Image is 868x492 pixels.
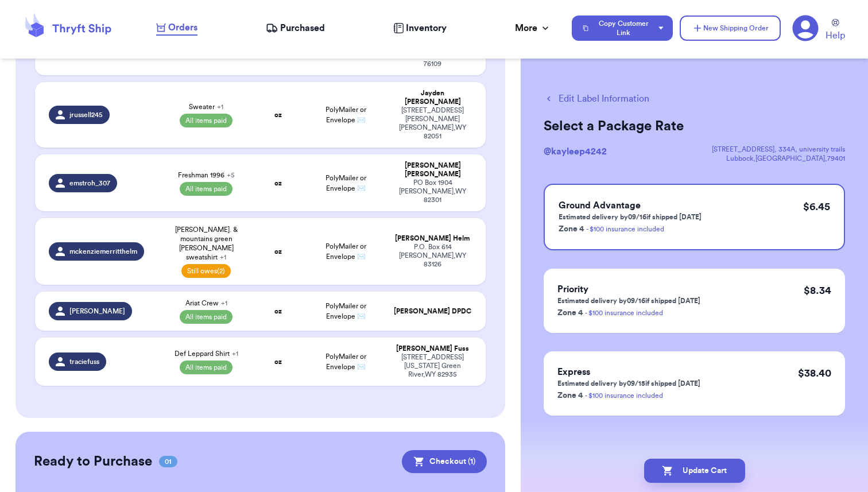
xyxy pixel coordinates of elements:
a: Purchased [266,21,325,35]
span: @ kayleep4242 [544,147,607,156]
div: [PERSON_NAME] Fuss [393,344,472,353]
span: [PERSON_NAME]. & mountains green [PERSON_NAME] sweatshirt [168,225,245,262]
a: Inventory [393,21,447,35]
span: mckenziemerritthelm [69,247,137,256]
span: Still owes (2) [181,264,231,278]
div: PO Box 1904 [PERSON_NAME] , WY 82301 [393,179,472,204]
span: PolyMailer or Envelope ✉️ [325,243,366,260]
strong: oz [274,111,282,118]
span: Express [557,367,590,377]
strong: oz [274,308,282,315]
span: Zone 4 [557,392,583,400]
a: - $100 insurance included [586,226,664,233]
span: Def Leppard Shirt [175,349,238,358]
a: - $100 insurance included [585,309,663,316]
span: PolyMailer or Envelope ✉️ [325,303,366,320]
p: Estimated delivery by 09/16 if shipped [DATE] [557,296,700,305]
p: Estimated delivery by 09/15 if shipped [DATE] [557,379,700,388]
span: [PERSON_NAME] [69,307,125,316]
div: P.O. Box 614 [PERSON_NAME] , WY 83126 [393,243,472,269]
div: [STREET_ADDRESS][PERSON_NAME] [PERSON_NAME] , WY 82051 [393,106,472,141]
span: Ariat Crew [185,299,227,308]
span: + 1 [221,300,227,307]
span: + 5 [227,172,235,179]
p: $ 6.45 [803,199,830,215]
span: Orders [168,21,197,34]
button: Edit Label Information [544,92,649,106]
span: All items paid [180,361,232,374]
span: PolyMailer or Envelope ✉️ [325,106,366,123]
span: + 1 [220,254,226,261]
div: [PERSON_NAME] Helm [393,234,472,243]
button: Copy Customer Link [572,16,673,41]
span: traciefuss [69,357,99,366]
strong: oz [274,248,282,255]
span: Priority [557,285,588,294]
div: Lubbock , [GEOGRAPHIC_DATA] , 79401 [712,154,845,163]
strong: oz [274,358,282,365]
div: [PERSON_NAME] [PERSON_NAME] [393,161,472,179]
p: Estimated delivery by 09/16 if shipped [DATE] [559,212,702,222]
span: Zone 4 [559,225,584,233]
div: [STREET_ADDRESS][US_STATE] Green River , WY 82935 [393,353,472,379]
span: emstroh_307 [69,179,110,188]
button: Update Cart [644,459,745,483]
h2: Ready to Purchase [34,452,152,471]
span: Inventory [406,21,447,35]
span: Ground Advantage [559,201,641,210]
div: [PERSON_NAME] DPDC [393,307,472,316]
span: + 1 [232,350,238,357]
button: New Shipping Order [680,16,781,41]
span: Sweater [189,102,223,111]
span: Help [826,29,845,42]
a: - $100 insurance included [585,392,663,399]
a: Help [826,19,845,42]
span: + 1 [217,103,223,110]
span: PolyMailer or Envelope ✉️ [325,353,366,370]
span: Zone 4 [557,309,583,317]
span: Purchased [280,21,325,35]
a: Orders [156,21,197,36]
span: All items paid [180,310,232,324]
span: All items paid [180,182,232,196]
button: Checkout (1) [402,450,487,473]
p: $ 8.34 [804,282,831,299]
div: [STREET_ADDRESS] , 334A, university trails [712,145,845,154]
div: More [515,21,551,35]
h2: Select a Package Rate [544,117,845,135]
span: Freshman 1996 [178,171,235,180]
span: PolyMailer or Envelope ✉️ [325,175,366,192]
div: Jayden [PERSON_NAME] [393,89,472,106]
p: $ 38.40 [798,365,831,381]
span: All items paid [180,114,232,127]
strong: oz [274,180,282,187]
span: jrussell245 [69,110,103,119]
span: 01 [159,456,177,467]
